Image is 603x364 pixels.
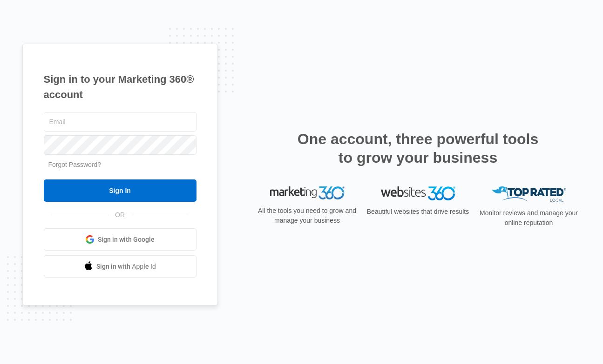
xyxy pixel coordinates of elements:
span: OR [108,210,131,220]
span: Sign in with Google [98,235,155,245]
img: Top Rated Local [492,186,566,202]
p: All the tools you need to grow and manage your business [255,206,359,225]
p: Beautiful websites that drive results [366,207,470,217]
a: Forgot Password? [48,161,102,168]
a: Sign in with Apple Id [44,255,196,278]
img: Websites 360 [381,186,455,200]
h1: Sign in to your Marketing 360® account [44,72,196,102]
p: Monitor reviews and manage your online reputation [477,208,581,228]
span: Sign in with Apple Id [96,262,156,271]
h2: One account, three powerful tools to grow your business [295,130,542,167]
input: Sign In [44,179,196,202]
img: Marketing 360 [270,186,345,199]
a: Sign in with Google [44,228,196,251]
input: Email [44,112,196,132]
